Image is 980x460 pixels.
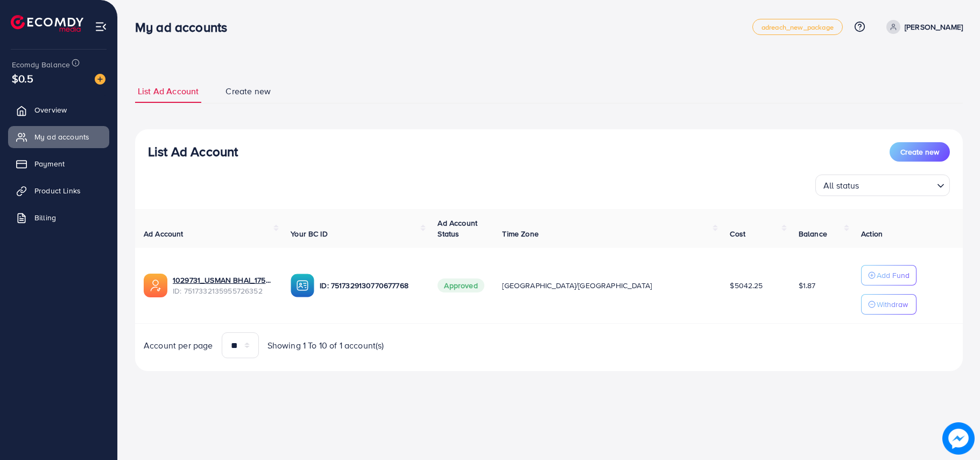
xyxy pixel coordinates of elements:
[877,269,910,282] p: Add Fund
[267,339,384,352] span: Showing 1 To 10 of 1 account(s)
[438,278,484,292] span: Approved
[863,176,933,193] input: Search for option
[877,298,908,311] p: Withdraw
[144,228,184,239] span: Ad Account
[34,104,67,115] span: Overview
[861,265,916,285] button: Add Fund
[762,24,834,31] span: adreach_new_package
[34,158,65,169] span: Payment
[34,131,89,142] span: My ad accounts
[144,274,167,297] img: ic-ads-acc.e4c84228.svg
[943,423,974,454] img: image
[138,85,199,97] span: List Ad Account
[799,280,816,291] span: $1.87
[173,275,273,285] a: 1029731_USMAN BHAI_1750265294610
[11,15,83,32] img: logo
[799,228,827,239] span: Balance
[291,274,314,297] img: ic-ba-acc.ded83a64.svg
[12,59,70,70] span: Ecomdy Balance
[320,279,420,292] p: ID: 7517329130770677768
[8,153,109,175] a: Payment
[34,185,81,196] span: Product Links
[8,99,109,121] a: Overview
[821,178,862,193] span: All status
[900,147,939,157] span: Create new
[291,228,328,239] span: Your BC ID
[752,19,843,35] a: adreach_new_package
[905,20,963,33] p: [PERSON_NAME]
[225,85,271,97] span: Create new
[502,280,652,291] span: [GEOGRAPHIC_DATA]/[GEOGRAPHIC_DATA]
[148,144,238,159] h3: List Ad Account
[815,175,950,196] div: Search for option
[882,20,963,34] a: [PERSON_NAME]
[173,275,273,297] div: <span class='underline'>1029731_USMAN BHAI_1750265294610</span></br>7517332135955726352
[861,294,916,315] button: Withdraw
[8,207,109,228] a: Billing
[8,126,109,148] a: My ad accounts
[890,142,950,162] button: Create new
[438,218,477,239] span: Ad Account Status
[34,212,56,223] span: Billing
[502,228,538,239] span: Time Zone
[861,228,883,239] span: Action
[730,280,763,291] span: $5042.25
[135,19,236,35] h3: My ad accounts
[173,285,273,296] span: ID: 7517332135955726352
[95,74,105,85] img: image
[8,180,109,201] a: Product Links
[12,71,34,86] span: $0.5
[144,339,213,352] span: Account per page
[95,20,107,33] img: menu
[730,228,745,239] span: Cost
